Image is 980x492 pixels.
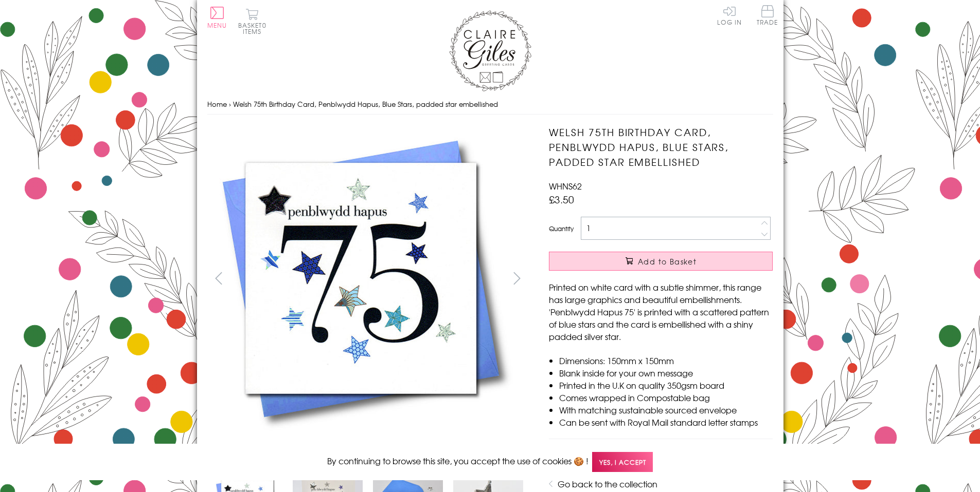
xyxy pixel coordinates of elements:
[559,367,773,379] li: Blank inside for your own message
[207,21,227,30] span: Menu
[505,267,528,290] button: next
[559,416,773,428] li: Can be sent with Royal Mail standard letter stamps
[558,478,657,490] a: Go back to the collection
[559,354,773,367] li: Dimensions: 150mm x 150mm
[757,5,778,27] a: Trade
[559,404,773,416] li: With matching sustainable sourced envelope
[207,7,227,28] button: Menu
[592,452,653,472] span: Yes, I accept
[559,379,773,391] li: Printed in the U.K on quality 350gsm board
[549,252,773,271] button: Add to Basket
[549,281,773,343] p: Printed on white card with a subtle shimmer, this range has large graphics and beautiful embellis...
[549,224,574,233] label: Quantity
[549,125,773,169] h1: Welsh 75th Birthday Card, Penblwydd Hapus, Blue Stars, padded star embellished
[757,5,778,25] span: Trade
[207,267,230,290] button: prev
[549,180,582,192] span: WHNS62
[717,5,742,25] a: Log In
[549,192,574,206] span: £3.50
[207,99,227,109] a: Home
[207,94,773,115] nav: breadcrumbs
[233,99,498,109] span: Welsh 75th Birthday Card, Penblwydd Hapus, Blue Stars, padded star embellished
[207,125,515,433] img: Welsh 75th Birthday Card, Penblwydd Hapus, Blue Stars, padded star embellished
[238,8,266,34] button: Basket0 items
[449,10,531,91] img: Claire Giles Greetings Cards
[229,99,231,109] span: ›
[559,391,773,404] li: Comes wrapped in Compostable bag
[638,256,697,267] span: Add to Basket
[528,125,837,433] img: Welsh 75th Birthday Card, Penblwydd Hapus, Blue Stars, padded star embellished
[243,21,266,36] span: 0 items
